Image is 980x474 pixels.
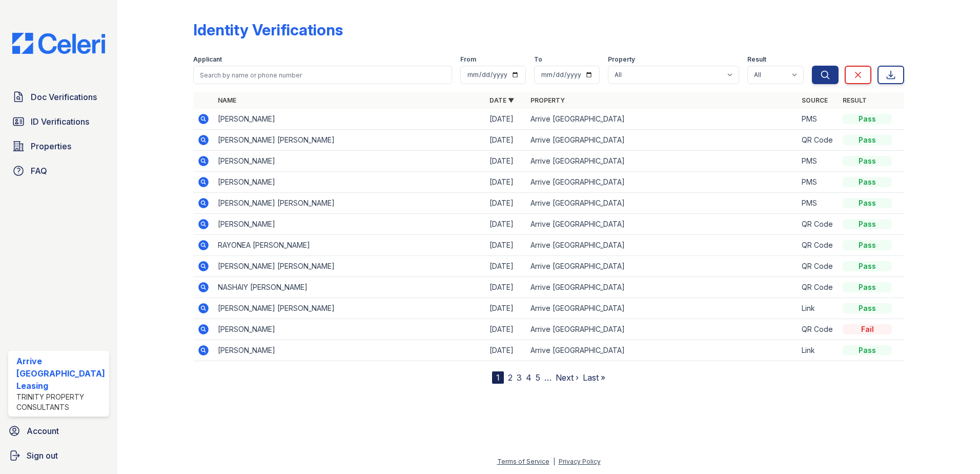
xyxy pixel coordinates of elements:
[843,135,892,145] div: Pass
[4,33,113,54] img: CE_Logo_Blue-a8612792a0a2168367f1c8372b55b34899dd931a85d93a1a3d3e32e68fde9ad4.png
[214,109,485,130] td: [PERSON_NAME]
[214,256,485,277] td: [PERSON_NAME] [PERSON_NAME]
[214,214,485,235] td: [PERSON_NAME]
[193,66,453,84] input: Search by name or phone number
[534,55,542,64] label: To
[798,256,839,277] td: QR Code
[193,55,222,64] label: Applicant
[843,240,892,250] div: Pass
[526,298,798,319] td: Arrive [GEOGRAPHIC_DATA]
[526,235,798,256] td: Arrive [GEOGRAPHIC_DATA]
[214,130,485,151] td: [PERSON_NAME] [PERSON_NAME]
[526,193,798,214] td: Arrive [GEOGRAPHIC_DATA]
[798,277,839,298] td: QR Code
[798,214,839,235] td: QR Code
[526,214,798,235] td: Arrive [GEOGRAPHIC_DATA]
[485,319,526,340] td: [DATE]
[843,198,892,208] div: Pass
[559,458,601,465] a: Privacy Policy
[843,177,892,187] div: Pass
[492,371,504,384] div: 1
[798,340,839,361] td: Link
[526,256,798,277] td: Arrive [GEOGRAPHIC_DATA]
[460,55,476,64] label: From
[802,96,828,104] a: Source
[536,372,540,383] a: 5
[798,172,839,193] td: PMS
[526,151,798,172] td: Arrive [GEOGRAPHIC_DATA]
[798,193,839,214] td: PMS
[8,161,109,181] a: FAQ
[843,282,892,292] div: Pass
[214,151,485,172] td: [PERSON_NAME]
[485,235,526,256] td: [DATE]
[843,96,867,104] a: Result
[8,87,109,107] a: Doc Verifications
[489,96,514,104] a: Date ▼
[485,298,526,319] td: [DATE]
[608,55,635,64] label: Property
[526,172,798,193] td: Arrive [GEOGRAPHIC_DATA]
[843,219,892,229] div: Pass
[8,136,109,156] a: Properties
[497,458,549,465] a: Terms of Service
[526,372,532,383] a: 4
[218,96,236,104] a: Name
[485,340,526,361] td: [DATE]
[798,319,839,340] td: QR Code
[798,109,839,130] td: PMS
[485,214,526,235] td: [DATE]
[798,130,839,151] td: QR Code
[8,111,109,132] a: ID Verifications
[526,319,798,340] td: Arrive [GEOGRAPHIC_DATA]
[798,235,839,256] td: QR Code
[517,372,522,383] a: 3
[31,115,89,128] span: ID Verifications
[843,345,892,355] div: Pass
[485,256,526,277] td: [DATE]
[747,55,766,64] label: Result
[556,372,579,383] a: Next ›
[843,261,892,271] div: Pass
[4,421,113,441] a: Account
[530,96,565,104] a: Property
[31,165,47,177] span: FAQ
[16,392,105,412] div: Trinity Property Consultants
[843,324,892,334] div: Fail
[27,449,58,462] span: Sign out
[508,372,513,383] a: 2
[485,277,526,298] td: [DATE]
[526,130,798,151] td: Arrive [GEOGRAPHIC_DATA]
[193,21,343,39] div: Identity Verifications
[485,109,526,130] td: [DATE]
[485,151,526,172] td: [DATE]
[798,151,839,172] td: PMS
[526,340,798,361] td: Arrive [GEOGRAPHIC_DATA]
[544,371,552,384] span: …
[553,458,555,465] div: |
[31,140,71,152] span: Properties
[526,277,798,298] td: Arrive [GEOGRAPHIC_DATA]
[31,91,97,103] span: Doc Verifications
[485,193,526,214] td: [DATE]
[485,172,526,193] td: [DATE]
[843,156,892,166] div: Pass
[4,445,113,466] a: Sign out
[526,109,798,130] td: Arrive [GEOGRAPHIC_DATA]
[583,372,605,383] a: Last »
[843,114,892,124] div: Pass
[27,425,59,437] span: Account
[214,298,485,319] td: [PERSON_NAME] [PERSON_NAME]
[798,298,839,319] td: Link
[214,235,485,256] td: RAYONEA [PERSON_NAME]
[843,303,892,313] div: Pass
[16,355,105,392] div: Arrive [GEOGRAPHIC_DATA] Leasing
[214,172,485,193] td: [PERSON_NAME]
[485,130,526,151] td: [DATE]
[214,319,485,340] td: [PERSON_NAME]
[214,340,485,361] td: [PERSON_NAME]
[214,277,485,298] td: NASHAIY [PERSON_NAME]
[214,193,485,214] td: [PERSON_NAME] [PERSON_NAME]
